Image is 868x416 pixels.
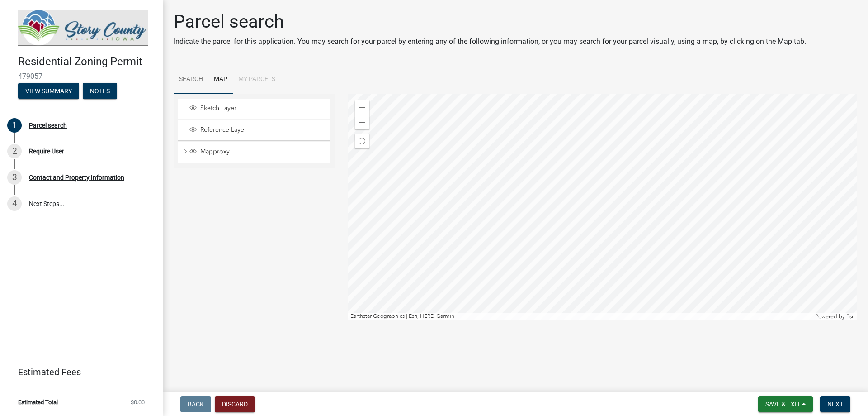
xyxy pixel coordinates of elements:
[348,313,813,320] div: Earthstar Geographics | Esri, HERE, Garmin
[7,196,22,211] div: 4
[355,100,369,115] div: Zoom in
[7,144,22,158] div: 2
[174,65,208,94] a: Search
[178,142,330,163] li: Mapproxy
[820,396,850,412] button: Next
[178,120,330,141] li: Reference Layer
[188,104,327,113] div: Sketch Layer
[131,399,145,405] span: $0.00
[18,399,58,405] span: Estimated Total
[765,401,800,408] span: Save & Exit
[198,104,327,112] span: Sketch Layer
[7,118,22,133] div: 1
[18,88,79,95] wm-modal-confirm: Summary
[215,396,255,412] button: Discard
[83,83,117,99] button: Notes
[177,96,331,166] ul: Layer List
[29,174,124,181] div: Contact and Property Information
[181,148,188,157] span: Expand
[813,313,857,320] div: Powered by
[355,115,369,129] div: Zoom out
[174,11,806,33] h1: Parcel search
[178,99,330,119] li: Sketch Layer
[208,65,233,94] a: Map
[18,83,79,99] button: View Summary
[18,72,145,81] span: 479057
[198,126,327,134] span: Reference Layer
[7,363,148,381] a: Estimated Fees
[18,55,156,68] h4: Residential Zoning Permit
[180,396,211,412] button: Back
[18,10,148,46] img: Story County, Iowa
[7,170,22,185] div: 3
[355,134,369,148] div: Find my location
[846,313,855,320] a: Esri
[758,396,813,412] button: Save & Exit
[29,122,67,129] div: Parcel search
[188,148,327,157] div: Mapproxy
[174,36,806,47] p: Indicate the parcel for this application. You may search for your parcel by entering any of the f...
[198,148,327,156] span: Mapproxy
[188,401,204,408] span: Back
[188,126,327,135] div: Reference Layer
[83,88,117,95] wm-modal-confirm: Notes
[827,401,843,408] span: Next
[29,148,64,154] div: Require User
